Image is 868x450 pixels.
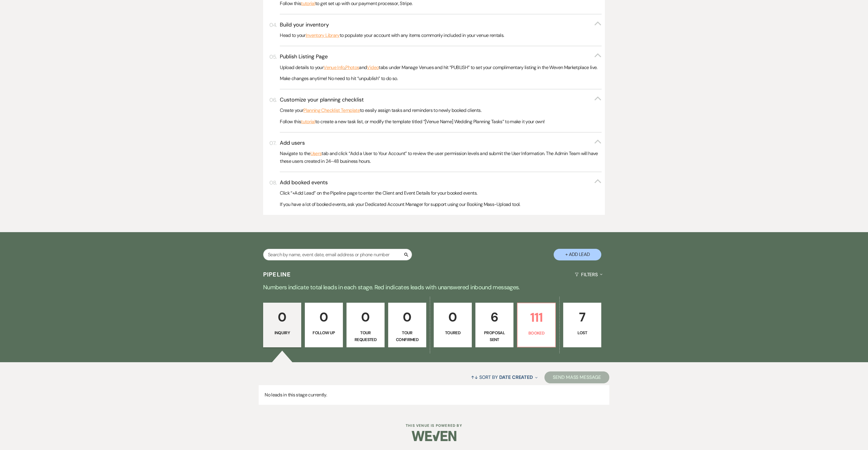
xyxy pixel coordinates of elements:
h3: Add booked events [280,179,328,186]
button: + Add Lead [554,249,601,260]
a: Inventory Library [306,32,340,39]
a: tutorial [301,118,315,126]
p: No leads in this stage currently. [259,385,609,405]
p: 0 [392,307,422,327]
p: Follow this to create a new task list, or modify the template titled “[Venue Name] Wedding Planni... [280,118,601,126]
a: 6Proposal Sent [475,303,513,347]
p: 0 [350,307,381,327]
p: Lost [567,329,597,336]
h3: Pipeline [263,270,291,279]
p: 0 [309,307,339,327]
a: 0Inquiry [263,303,301,347]
a: Photos [345,64,359,71]
p: Navigate to the tab and click “Add a User to Your Account” to review the user permission levels a... [280,150,601,165]
p: Follow Up [309,329,339,336]
a: Users [310,150,322,157]
h3: Add users [280,139,305,147]
button: Filters [572,267,605,282]
span: Date Created [499,374,533,380]
p: Proposal Sent [479,329,510,343]
button: Add booked events [280,179,601,186]
a: Video [367,64,379,71]
h3: Customize your planning checklist [280,96,364,104]
p: Numbers indicate total leads in each stage. Red indicates leads with unanswered inbound messages. [220,282,648,292]
p: Toured [438,329,468,336]
img: Weven Logo [412,426,456,446]
a: 7Lost [563,303,601,347]
button: Add users [280,139,601,147]
p: 6 [479,307,510,327]
p: Make changes anytime! No need to hit “unpublish” to do so. [280,75,601,82]
p: Tour Requested [350,329,381,343]
a: Venue Info [324,64,345,71]
button: Customize your planning checklist [280,96,601,104]
span: ↑↓ [471,374,478,380]
p: Tour Confirmed [392,329,422,343]
a: Planning Checklist Template [303,107,360,114]
p: Create your to easily assign tasks and reminders to newly booked clients. [280,107,601,114]
a: 111Booked [517,303,556,347]
p: Head to your to populate your account with any items commonly included in your venue rentals. [280,32,601,39]
h3: Build your inventory [280,21,329,29]
p: If you have a lot of booked events, ask your Dedicated Account Manager for support using our Book... [280,201,601,208]
p: 0 [438,307,468,327]
h3: Publish Listing Page [280,53,328,60]
p: Click “+Add Lead” on the Pipeline page to enter the Client and Event Details for your booked events. [280,189,601,197]
p: 0 [267,307,297,327]
p: Booked [521,330,552,336]
a: 0Tour Requested [346,303,385,347]
input: Search by name, event date, email address or phone number [263,249,412,260]
p: 111 [521,307,552,327]
p: 7 [567,307,597,327]
a: 0Tour Confirmed [388,303,426,347]
button: Send Mass Message [544,371,609,383]
a: 0Follow Up [305,303,343,347]
a: 0Toured [434,303,472,347]
button: Sort By Date Created [469,369,540,385]
p: Upload details to your , and tabs under Manage Venues and hit “PUBLISH” to set your complimentary... [280,64,601,71]
p: Inquiry [267,329,297,336]
button: Build your inventory [280,21,601,29]
button: Publish Listing Page [280,53,601,60]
